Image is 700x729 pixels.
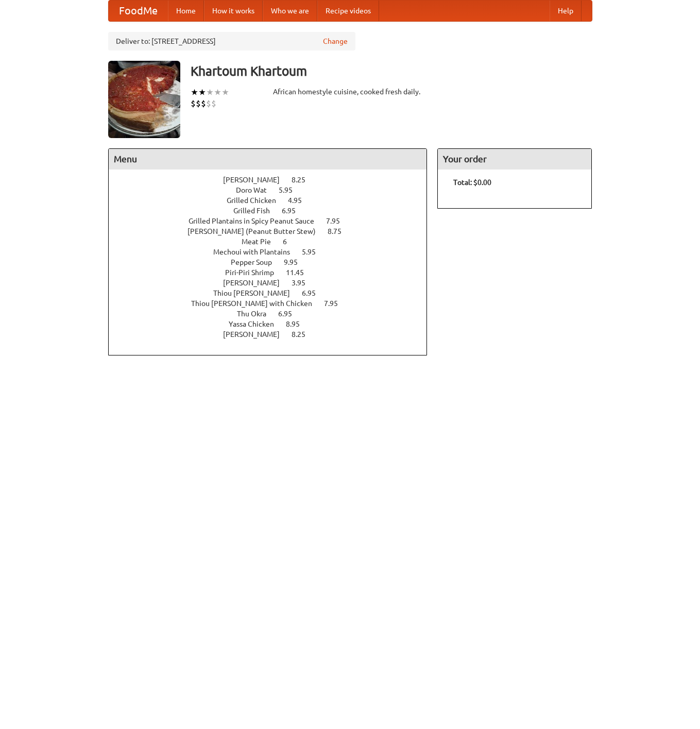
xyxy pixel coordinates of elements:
a: Thiou [PERSON_NAME] 6.95 [213,289,335,297]
li: ★ [214,87,221,98]
a: [PERSON_NAME] 3.95 [223,279,325,287]
span: [PERSON_NAME] [223,279,290,287]
span: Thu Okra [237,310,277,318]
a: Pepper Soup 9.95 [231,258,317,266]
span: Grilled Fish [233,207,280,215]
span: 9.95 [284,258,308,266]
a: Who we are [263,1,317,21]
img: angular.jpg [108,61,180,138]
a: FoodMe [109,1,168,21]
a: Piri-Piri Shrimp 11.45 [225,268,323,277]
a: Grilled Fish 6.95 [233,207,315,215]
li: $ [196,98,201,109]
a: [PERSON_NAME] (Peanut Butter Stew) 8.75 [187,227,361,235]
div: Deliver to: [STREET_ADDRESS] [108,32,355,50]
span: Thiou [PERSON_NAME] [213,289,300,297]
li: $ [211,98,216,109]
span: Yassa Chicken [229,320,284,328]
span: 8.25 [292,330,316,338]
li: ★ [191,87,198,98]
span: 6.95 [302,289,326,297]
li: $ [201,98,206,109]
a: Meat Pie 6 [242,238,306,246]
span: 6.95 [282,207,306,215]
li: ★ [198,87,206,98]
a: Doro Wat 5.95 [236,186,312,194]
a: Recipe videos [317,1,379,21]
span: 7.95 [324,299,348,308]
span: 4.95 [288,196,312,205]
li: ★ [206,87,214,98]
span: 8.25 [292,176,316,184]
span: Mechoui with Plantains [213,248,300,256]
span: Pepper Soup [231,258,282,266]
a: [PERSON_NAME] 8.25 [223,330,325,338]
h3: Khartoum Khartoum [191,61,592,81]
a: Mechoui with Plantains 5.95 [213,248,335,256]
a: How it works [204,1,263,21]
span: 5.95 [302,248,326,256]
span: 11.45 [286,268,314,277]
span: 6 [283,238,297,246]
a: Thu Okra 6.95 [237,310,311,318]
span: Grilled Plantains in Spicy Peanut Sauce [189,217,325,225]
span: Piri-Piri Shrimp [225,268,284,277]
span: [PERSON_NAME] (Peanut Butter Stew) [187,227,326,235]
a: [PERSON_NAME] 8.25 [223,176,325,184]
li: $ [206,98,211,109]
span: Meat Pie [242,238,281,246]
a: Grilled Chicken 4.95 [227,196,321,205]
span: 6.95 [278,310,302,318]
li: ★ [221,87,229,98]
a: Yassa Chicken 8.95 [229,320,319,328]
span: Doro Wat [236,186,277,194]
li: $ [191,98,196,109]
b: Total: $0.00 [453,178,491,187]
span: 5.95 [279,186,303,194]
span: 3.95 [292,279,316,287]
a: Thiou [PERSON_NAME] with Chicken 7.95 [191,299,357,308]
span: 8.95 [286,320,310,328]
h4: Menu [109,149,427,169]
span: Thiou [PERSON_NAME] with Chicken [191,299,322,308]
span: Grilled Chicken [227,196,286,205]
div: African homestyle cuisine, cooked fresh daily. [273,87,428,97]
a: Home [168,1,204,21]
a: Change [323,36,348,46]
span: [PERSON_NAME] [223,330,290,338]
span: 8.75 [328,227,352,235]
h4: Your order [438,149,591,169]
span: 7.95 [326,217,350,225]
a: Help [550,1,582,21]
span: [PERSON_NAME] [223,176,290,184]
a: Grilled Plantains in Spicy Peanut Sauce 7.95 [189,217,359,225]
